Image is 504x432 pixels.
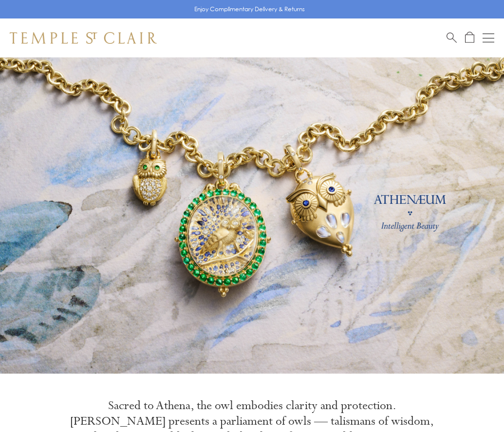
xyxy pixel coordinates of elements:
img: Temple St. Clair [10,32,157,44]
p: Enjoy Complimentary Delivery & Returns [194,4,305,14]
a: Search [447,32,457,44]
button: Open navigation [483,32,494,44]
a: Open Shopping Bag [465,32,474,44]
